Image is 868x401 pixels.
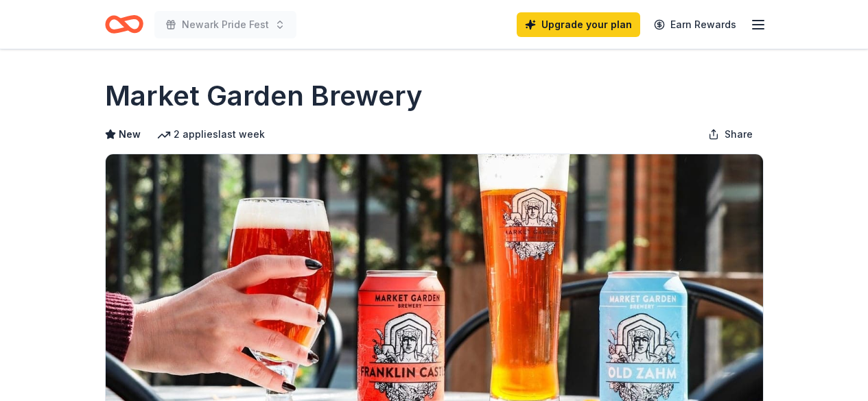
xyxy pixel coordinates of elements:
span: Share [725,126,753,143]
a: Home [105,8,143,40]
div: 2 applies last week [157,126,265,143]
h1: Market Garden Brewery [105,77,423,115]
button: Share [697,121,764,148]
a: Earn Rewards [646,12,744,37]
button: Newark Pride Fest [154,11,296,38]
span: New [119,126,141,143]
span: Newark Pride Fest [182,16,269,33]
a: Upgrade your plan [517,12,640,37]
